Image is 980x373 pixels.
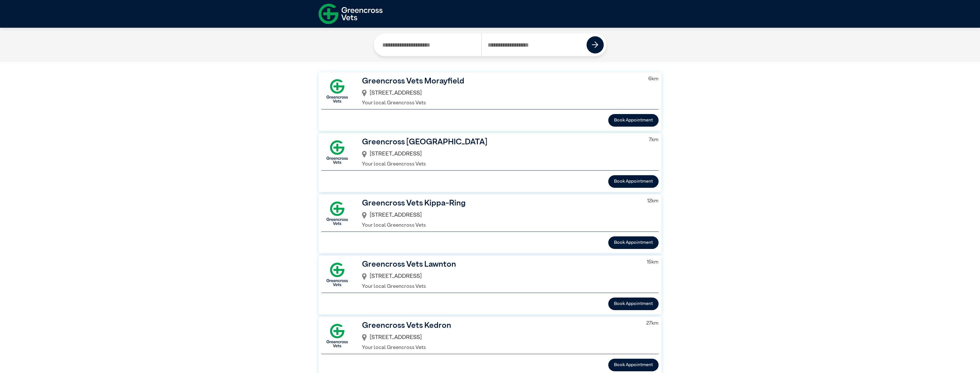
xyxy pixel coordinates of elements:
[608,359,659,371] button: Book Appointment
[362,320,637,332] h3: Greencross Vets Kedron
[608,175,659,188] button: Book Appointment
[362,209,638,222] div: [STREET_ADDRESS]
[647,258,659,266] p: 15 km
[362,222,638,229] p: Your local Greencross Vets
[362,258,638,270] h3: Greencross Vets Lawnton
[362,87,639,99] div: [STREET_ADDRESS]
[362,270,638,283] div: [STREET_ADDRESS]
[362,197,638,209] h3: Greencross Vets Kippa-Ring
[362,332,637,344] div: [STREET_ADDRESS]
[647,197,659,205] p: 12 km
[319,1,383,26] img: f-logo
[362,136,640,148] h3: Greencross [GEOGRAPHIC_DATA]
[646,320,659,327] p: 27 km
[362,99,639,107] p: Your local Greencross Vets
[608,114,659,127] button: Book Appointment
[362,344,637,352] p: Your local Greencross Vets
[321,136,353,168] img: GX-Square.png
[649,136,659,144] p: 7 km
[321,75,353,107] img: GX-Square.png
[592,41,599,48] img: icon-right
[321,259,353,290] img: GX-Square.png
[608,236,659,249] button: Book Appointment
[481,33,587,56] input: Search by Postcode
[321,320,353,351] img: GX-Square.png
[321,198,353,229] img: GX-Square.png
[362,283,638,290] p: Your local Greencross Vets
[608,298,659,310] button: Book Appointment
[362,160,640,168] p: Your local Greencross Vets
[362,75,639,87] h3: Greencross Vets Morayfield
[648,75,659,83] p: 6 km
[377,33,482,56] input: Search by Clinic Name
[362,148,640,160] div: [STREET_ADDRESS]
